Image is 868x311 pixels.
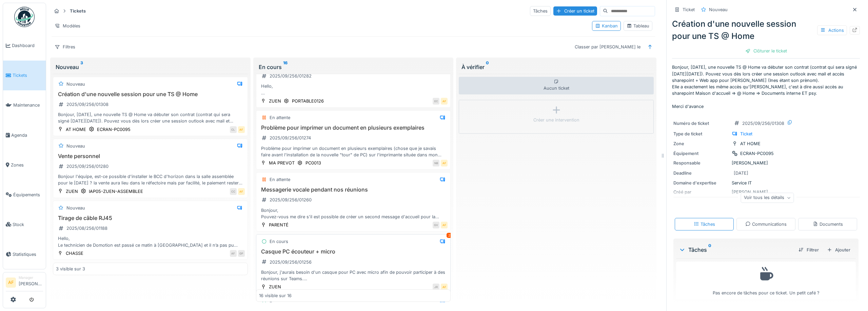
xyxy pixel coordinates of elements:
div: Filtres [52,42,78,52]
img: Badge_color-CXgf-gQk.svg [14,7,35,27]
div: Hello, Des remboursements sont faits via les caisses et cela ne devrait pas etre possible, Belle ... [259,83,448,96]
div: Domaine d'expertise [673,180,729,186]
a: Agenda [3,120,46,150]
div: Nouveau [66,205,85,211]
div: Actions [817,25,847,35]
div: CHASSE [66,250,83,257]
div: Deadline [673,170,729,176]
div: Kanban [595,23,618,29]
div: 2025/09/256/01308 [66,101,108,108]
div: 2025/09/256/01308 [742,120,784,127]
div: 2025/08/256/01188 [66,225,107,231]
div: JR [433,284,439,290]
div: Clôturer le ticket [743,46,790,55]
div: AF [441,284,448,290]
div: AF [230,250,237,257]
span: Agenda [11,132,43,138]
div: À vérifier [461,63,651,71]
div: Bonjour l'équipe, est-ce possible d'installer le BCC d'horizon dans la salle assemblée pour le [D... [56,173,245,186]
div: NB [433,160,439,166]
div: Pas encore de tâches pour ce ticket. Un petit café ? [680,265,851,296]
div: 2025/09/256/01260 [270,197,312,203]
div: Bonjour, Pouvez-vous me dire s'il est possible de créer un second message d'accueil pour la messa... [259,207,448,220]
div: Créer un ticket [553,6,597,16]
div: AF [441,160,448,166]
div: Tableau [627,23,649,29]
a: Maintenance [3,90,46,120]
h3: Création d'une nouvelle session pour une TS @ Home [56,91,245,97]
strong: Tickets [67,8,88,14]
div: 2025/09/256/01280 [66,163,108,170]
div: Créer une intervention [533,117,579,123]
div: GV [433,222,439,228]
span: Zones [11,162,43,168]
div: Zone [673,140,729,147]
div: Nouveau [66,81,85,87]
div: Bonjour, [DATE], une nouvelle TS @ Home va débuter son contrat (contrat qui sera signé [DATE][DAT... [56,111,245,124]
div: Nouveau [56,63,245,71]
div: PC0013 [305,160,321,166]
div: AT HOME [740,140,761,147]
div: Nouveau [66,143,85,149]
div: Service IT [673,180,859,186]
span: Maintenance [13,102,43,108]
div: GP [238,250,245,257]
div: Ticket [683,6,695,13]
span: Tickets [13,72,43,79]
div: 16 visible sur 16 [259,292,292,299]
div: Aucun ticket [459,77,654,94]
div: Ticket [740,131,752,137]
div: Communications [745,221,787,227]
div: AF [441,98,448,105]
span: Équipements [13,192,43,198]
div: Équipement [673,150,729,157]
div: ZUEN [66,188,78,195]
h3: Vente personnel [56,153,245,159]
div: ZUEN [269,284,281,290]
div: En cours [259,63,448,71]
div: Nouveau [709,6,728,13]
div: Numéro de ticket [673,120,729,127]
span: Dashboard [12,42,43,49]
div: 2025/09/256/01256 [270,259,312,265]
div: 2025/09/256/01282 [270,73,312,79]
div: Modèles [52,21,83,31]
div: 3 visible sur 3 [56,266,85,272]
sup: 0 [486,63,489,71]
a: Tickets [3,61,46,90]
sup: 3 [80,63,83,71]
div: IAP05-ZUEN-ASSEMBLEE [89,188,143,195]
div: Création d'une nouvelle session pour une TS @ Home [672,18,860,42]
span: Stock [13,221,43,228]
h3: Problème pour imprimer un document en plusieurs exemplaires [259,125,448,131]
div: Ajouter [824,245,853,254]
div: Tâches [679,246,793,254]
div: 2025/09/256/01274 [270,135,311,141]
li: AF [6,277,16,288]
div: En cours [270,238,288,245]
div: ECRAN-PC0095 [740,150,774,157]
div: MA PREVOT [269,160,295,166]
div: AT HOME [66,126,86,133]
h3: Messagerie vocale pendant nos réunions [259,186,448,193]
p: Bonjour, [DATE], une nouvelle TS @ Home va débuter son contrat (contrat qui sera signé [DATE][DAT... [672,64,860,109]
div: Hello, Le technicien de Domotion est passé ce matin à [GEOGRAPHIC_DATA] et il n’a pas pu connecte... [56,235,245,248]
div: CL [230,126,237,133]
div: ECRAN-PC0095 [97,126,131,133]
div: AF [441,222,448,228]
div: [PERSON_NAME] [673,160,859,166]
div: ZUEN [269,98,281,104]
div: Manager [19,275,43,280]
a: Zones [3,150,46,180]
a: AF Manager[PERSON_NAME] [6,275,43,291]
div: Filtrer [796,245,822,254]
div: Type de ticket [673,131,729,137]
div: PARENTÉ [269,222,289,228]
div: 2 [447,233,452,238]
a: Statistiques [3,239,46,269]
div: En attente [270,114,290,121]
div: AF [238,126,245,133]
div: EC [433,98,439,105]
div: Responsable [673,160,729,166]
div: Voir tous les détails [741,193,794,203]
